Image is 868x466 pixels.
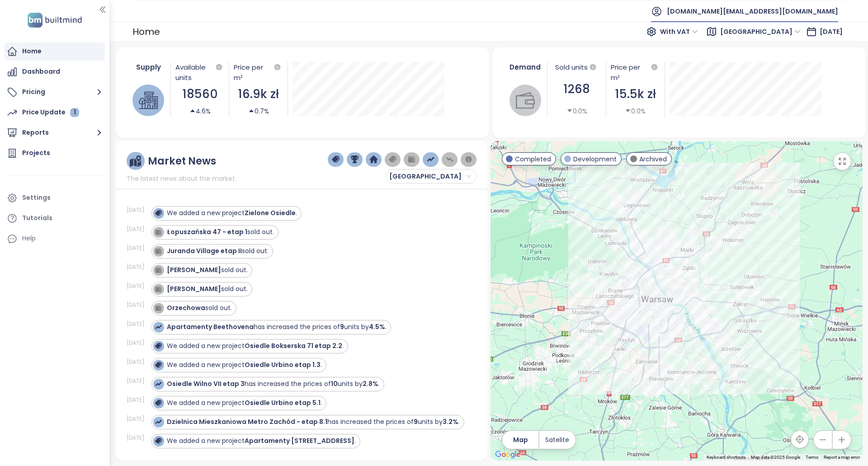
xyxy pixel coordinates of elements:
div: Help [22,233,36,244]
div: [DATE] [127,244,149,252]
div: [DATE] [127,206,149,214]
strong: Osiedle Bokserska 71 etap 2.2 [245,341,342,350]
a: Price Update 1 [5,104,105,122]
img: icon [155,248,161,254]
span: caret-down [566,108,573,114]
div: 4.6% [189,106,211,116]
div: Tutorials [22,212,52,224]
span: Development [573,154,617,164]
div: has increased the prices of units by . [167,417,460,427]
img: information-circle.png [465,155,473,164]
div: Home [132,24,160,40]
img: icon [155,229,161,235]
div: 15.5k zł [611,85,660,104]
a: Projects [5,144,105,162]
img: Google [493,449,523,461]
span: caret-up [248,108,255,114]
div: Home [22,46,42,57]
img: price-decreases.png [446,155,454,164]
strong: 2.8% [363,379,378,388]
img: icon [155,305,161,311]
button: Map [502,431,538,449]
img: icon [155,210,161,216]
div: Settings [22,192,51,203]
img: icon [155,362,161,368]
div: 1 [70,108,79,117]
a: Open this area in Google Maps (opens a new window) [493,449,523,461]
img: trophy-dark-blue.png [351,155,359,164]
div: 0.0% [566,106,587,116]
a: Tutorials [5,209,105,227]
img: icon [155,267,161,273]
span: Satelite [545,435,569,445]
a: Home [5,42,105,61]
div: 1268 [552,80,601,99]
div: [DATE] [127,339,149,347]
strong: [PERSON_NAME] [167,284,221,293]
span: caret-up [189,108,196,114]
span: Completed [515,154,551,164]
div: Price per m² [234,62,272,83]
strong: Osiedle Urbino etap 5.1 [245,398,321,407]
img: price-tag-dark-blue.png [332,155,340,164]
strong: Zielone Osiedle [245,208,296,217]
strong: 9 [340,322,344,331]
strong: [PERSON_NAME] [167,265,221,274]
img: price-increases.png [427,155,435,164]
div: We added a new project . [167,208,297,218]
img: icon [155,286,161,292]
div: has increased the prices of units by . [167,379,380,389]
div: sold out. [167,303,232,313]
div: sold out. [167,284,248,294]
span: Map [513,435,528,445]
span: caret-down [625,108,631,114]
div: Sold units [552,62,601,73]
button: Satelite [539,431,576,449]
a: Dashboard [5,63,105,81]
img: icon [155,400,161,406]
div: sold out. [167,246,269,256]
strong: Dzielnica Mieszkaniowa Metro Zachód - etap 8.1 [167,417,327,426]
div: [DATE] [127,282,149,290]
div: Dashboard [22,66,60,77]
div: [DATE] [127,263,149,271]
strong: 9 [414,417,418,426]
strong: 10 [331,379,338,388]
div: We added a new project . [167,360,322,370]
img: wallet-dark-grey.png [408,155,416,164]
strong: Orzechowa [167,303,205,312]
span: The latest news about the market. [127,174,236,184]
div: Market News [148,155,216,167]
strong: Apartamenty [STREET_ADDRESS] [245,436,354,445]
div: [DATE] [127,301,149,309]
span: Map data ©2025 Google [751,455,800,460]
div: Help [5,230,105,248]
div: Price per m² [611,62,660,83]
strong: 3.2% [443,417,458,426]
img: icon [155,343,161,349]
span: [DATE] [820,27,843,36]
button: Reports [5,124,105,142]
div: Demand [508,62,542,72]
img: home-dark-blue.png [370,155,378,164]
strong: Juranda Village etap II [167,246,242,255]
strong: 4.5% [369,322,385,331]
strong: Osiedle Urbino etap 1.3 [245,360,321,369]
span: Warszawa [720,25,801,38]
button: Pricing [5,83,105,101]
div: sold out. [167,265,248,275]
div: has increased the prices of units by . [167,322,387,332]
div: [DATE] [127,358,149,366]
strong: Łopuszańska 47 - etap 1 [167,227,247,236]
img: wallet [516,91,535,110]
strong: Apartamenty Beethovena [167,322,254,331]
div: We added a new project . [167,341,344,351]
img: logo [25,11,85,29]
div: [DATE] [127,434,149,442]
div: [DATE] [127,415,149,423]
span: [DOMAIN_NAME][EMAIL_ADDRESS][DOMAIN_NAME] [667,0,838,22]
img: icon [155,381,161,387]
img: icon [155,324,161,330]
img: icon [155,438,161,444]
div: 0.7% [248,106,269,116]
